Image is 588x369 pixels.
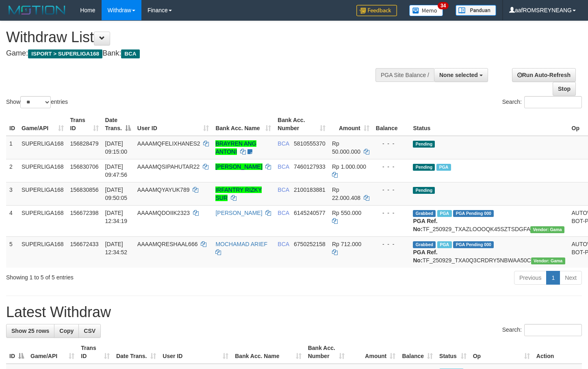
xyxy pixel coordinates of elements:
[278,187,289,193] span: BCA
[453,210,494,217] span: PGA Pending
[18,236,67,268] td: SUPERLIGA168
[105,241,128,255] span: [DATE] 12:34:52
[6,270,239,281] div: Showing 1 to 5 of 5 entries
[294,210,325,216] span: Copy 6145240577 to clipboard
[373,113,410,136] th: Balance
[413,249,437,264] b: PGA Ref. No:
[437,210,451,217] span: Marked by aafsoycanthlai
[18,159,67,182] td: SUPERLIGA168
[533,341,582,364] th: Action
[11,328,49,334] span: Show 25 rows
[453,241,494,248] span: PGA Pending
[434,68,488,82] button: None selected
[332,187,360,201] span: Rp 22.000.408
[410,236,568,268] td: TF_250929_TXA0Q3CRDRY5NBWAA50C
[376,209,407,217] div: - - -
[409,5,443,16] img: Button%20Memo.svg
[413,187,435,194] span: Pending
[6,182,18,205] td: 3
[530,226,564,233] span: Vendor URL: https://trx31.1velocity.biz
[54,324,79,338] a: Copy
[439,72,478,78] span: None selected
[84,328,95,334] span: CSV
[502,324,582,336] label: Search:
[20,96,51,108] select: Showentries
[67,113,102,136] th: Trans ID: activate to sort column ascending
[6,4,68,16] img: MOTION_logo.png
[18,113,67,136] th: Game/API: activate to sort column ascending
[413,141,435,148] span: Pending
[470,341,533,364] th: Op: activate to sort column ascending
[102,113,134,136] th: Date Trans.: activate to sort column descending
[215,210,262,216] a: [PERSON_NAME]
[6,236,18,268] td: 5
[438,2,449,9] span: 34
[70,163,99,170] span: 156830706
[410,113,568,136] th: Status
[332,163,366,170] span: Rp 1.000.000
[6,96,68,108] label: Show entries
[18,205,67,236] td: SUPERLIGA168
[376,139,407,148] div: - - -
[70,210,99,216] span: 156672398
[215,187,262,201] a: IRFANTRY RIZKY SUR
[356,5,397,16] img: Feedback.jpg
[437,241,451,248] span: Marked by aafsoycanthlai
[553,82,576,96] a: Stop
[531,257,565,264] span: Vendor URL: https://trx31.1velocity.biz
[524,324,582,336] input: Search:
[137,140,200,147] span: AAAAMQFELIXHANES2
[6,341,27,364] th: ID: activate to sort column descending
[546,271,560,285] a: 1
[294,241,325,247] span: Copy 6750252158 to clipboard
[332,210,361,216] span: Rp 550.000
[376,163,407,171] div: - - -
[137,210,190,216] span: AAAAMQDOIIK2323
[70,140,99,147] span: 156828479
[215,163,262,170] a: [PERSON_NAME]
[436,341,470,364] th: Status: activate to sort column ascending
[456,5,496,16] img: panduan.png
[6,304,582,320] h1: Latest Withdraw
[137,187,190,193] span: AAAAMQYAYUK789
[105,163,128,178] span: [DATE] 09:47:56
[6,113,18,136] th: ID
[137,163,200,170] span: AAAAMQSIPAHUTAR22
[134,113,213,136] th: User ID: activate to sort column ascending
[28,49,102,58] span: ISPORT > SUPERLIGA168
[6,205,18,236] td: 4
[59,328,74,334] span: Copy
[524,96,582,108] input: Search:
[410,205,568,236] td: TF_250929_TXAZLOOOQK45SZTSDGFA
[413,210,436,217] span: Grabbed
[413,241,436,248] span: Grabbed
[278,241,289,247] span: BCA
[305,341,348,364] th: Bank Acc. Number: activate to sort column ascending
[6,159,18,182] td: 2
[105,210,128,224] span: [DATE] 12:34:19
[6,29,384,45] h1: Withdraw List
[105,140,128,155] span: [DATE] 09:15:00
[376,186,407,194] div: - - -
[78,341,113,364] th: Trans ID: activate to sort column ascending
[436,164,451,171] span: Marked by aafsoycanthlai
[121,49,139,58] span: BCA
[413,218,437,232] b: PGA Ref. No:
[78,324,101,338] a: CSV
[137,241,198,247] span: AAAAMQRESHAAL666
[6,49,384,58] h4: Game: Bank:
[6,136,18,159] td: 1
[232,341,304,364] th: Bank Acc. Name: activate to sort column ascending
[512,68,576,82] a: Run Auto-Refresh
[294,187,325,193] span: Copy 2100183881 to clipboard
[348,341,399,364] th: Amount: activate to sort column ascending
[18,136,67,159] td: SUPERLIGA168
[18,182,67,205] td: SUPERLIGA168
[212,113,274,136] th: Bank Acc. Name: activate to sort column ascending
[278,140,289,147] span: BCA
[399,341,436,364] th: Balance: activate to sort column ascending
[159,341,232,364] th: User ID: activate to sort column ascending
[274,113,329,136] th: Bank Acc. Number: activate to sort column ascending
[560,271,582,285] a: Next
[332,140,360,155] span: Rp 50.000.000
